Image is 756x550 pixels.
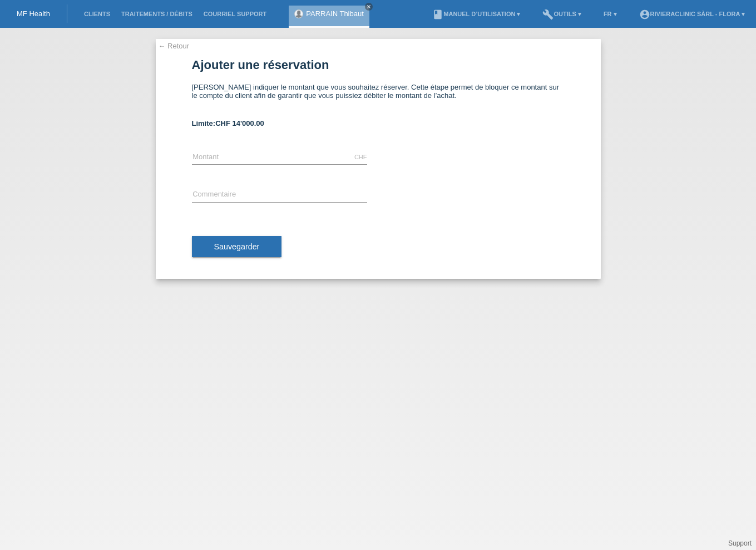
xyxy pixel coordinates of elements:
a: close [365,3,373,11]
a: buildOutils ▾ [537,11,586,17]
a: MF Health [17,9,50,18]
h1: Ajouter une réservation [192,58,565,72]
b: Limite: [192,119,264,127]
i: close [366,4,372,9]
a: Courriel Support [198,11,272,17]
a: Support [728,539,752,547]
i: build [542,9,554,20]
div: [PERSON_NAME] indiquer le montant que vous souhaitez réserver. Cette étape permet de bloquer ce m... [192,83,565,108]
a: account_circleRIVIERAclinic Sàrl - Flora ▾ [634,11,750,17]
a: FR ▾ [598,11,622,17]
i: account_circle [639,9,650,20]
a: Clients [78,11,116,17]
a: PARRAIN Thibaut [306,9,364,18]
div: CHF [354,154,367,160]
a: bookManuel d’utilisation ▾ [427,11,526,17]
span: Sauvegarder [214,242,260,251]
a: ← Retour [159,42,190,50]
a: Traitements / débits [116,11,198,17]
span: CHF 14'000.00 [215,119,264,127]
button: Sauvegarder [192,236,282,257]
i: book [432,9,443,20]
